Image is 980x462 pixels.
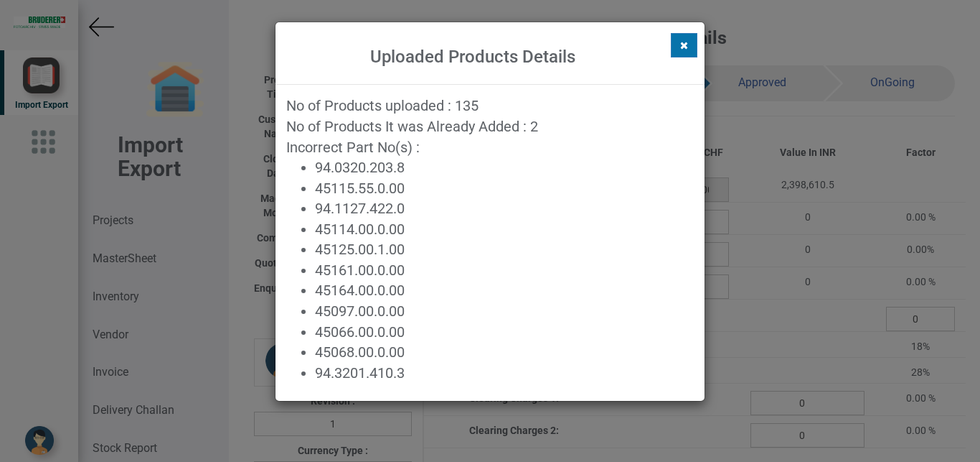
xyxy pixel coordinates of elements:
[315,342,694,363] li: 45068.00.0.00
[315,322,694,343] li: 45066.00.0.00
[315,363,694,384] li: 94.3201.410.3
[315,280,694,301] li: 45164.00.0.00
[315,301,694,322] li: 45097.00.0.00
[315,178,694,199] li: 45115.55.0.00
[315,198,694,219] li: 94.1127.422.0
[286,96,694,116] div: No of Products uploaded : 135
[315,260,694,281] li: 45161.00.0.00
[315,239,694,260] li: 45125.00.1.00
[286,137,694,384] div: Incorrect Part No(s) :
[315,157,694,178] li: 94.0320.203.8
[297,47,649,66] h3: Uploaded Products Details
[315,219,694,240] li: 45114.00.0.00
[286,116,694,137] div: No of Products It was Already Added : 2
